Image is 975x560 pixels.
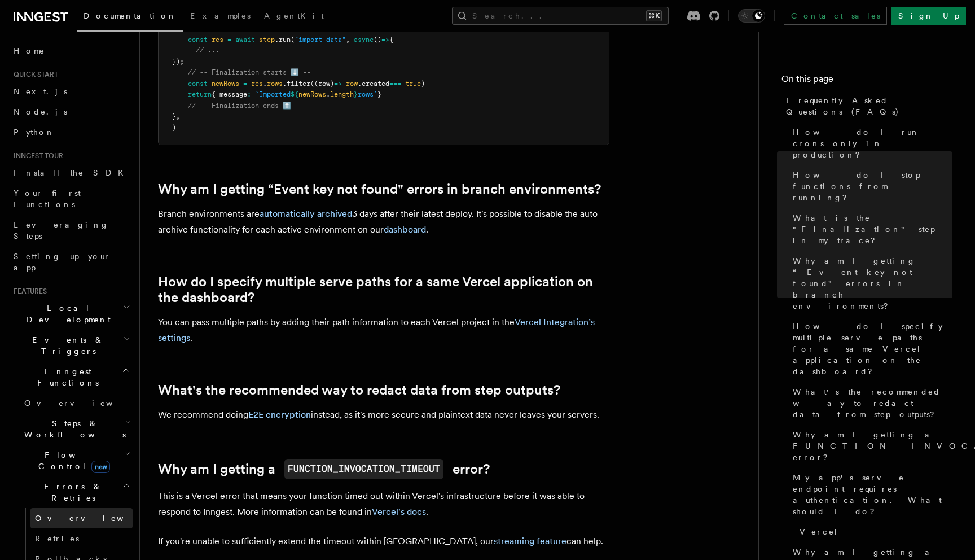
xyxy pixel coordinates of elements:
span: .created [358,80,389,88]
span: length [330,90,354,98]
span: "import-data" [295,36,346,43]
span: `Imported [255,90,291,98]
span: How do I stop functions from running? [793,169,952,203]
span: , [176,112,180,120]
span: Examples [190,11,251,20]
span: . [263,80,267,88]
span: => [381,36,389,43]
span: Vercel [800,526,838,537]
span: === [389,80,401,88]
span: AgentKit [264,11,324,20]
p: This is a Vercel error that means your function timed out within Vercel's infrastructure before i... [158,488,609,520]
span: // ... [196,46,219,54]
a: AgentKit [257,3,331,30]
span: new [91,461,110,473]
a: How do I run crons only in production? [788,122,952,165]
span: rows [267,80,283,88]
span: Leveraging Steps [14,220,109,240]
button: Flow Controlnew [20,445,133,476]
button: Events & Triggers [9,330,133,361]
span: step [259,36,275,43]
span: Inngest Functions [9,366,122,388]
span: newRows [298,90,326,98]
a: How do I specify multiple serve paths for a same Vercel application on the dashboard? [158,274,609,305]
span: Node.js [14,107,67,116]
span: : [247,90,251,98]
a: What's the recommended way to redact data from step outputs? [788,382,952,425]
a: E2E encryption [248,409,311,420]
span: Setting up your app [14,252,111,272]
span: Why am I getting “Event key not found" errors in branch environments? [793,255,952,312]
button: Local Development [9,298,133,330]
span: Python [14,128,55,137]
a: automatically archived [260,208,352,219]
span: Documentation [84,11,177,20]
a: Node.js [9,102,133,122]
span: How do I run crons only in production? [793,126,952,160]
span: res [212,36,223,43]
span: true [405,80,421,88]
button: Toggle dark mode [738,9,765,23]
a: Install the SDK [9,163,133,183]
span: ) [421,80,425,88]
span: Inngest tour [9,151,63,160]
a: Retries [30,528,133,549]
span: newRows [212,80,239,88]
span: , [346,36,350,43]
p: You can pass multiple paths by adding their path information to each Vercel project in the . [158,314,609,346]
span: ) [172,124,176,132]
a: Overview [20,393,133,413]
span: Flow Control [20,449,124,472]
span: => [334,80,342,88]
button: Search...⌘K [452,7,669,25]
span: What's the recommended way to redact data from step outputs? [793,386,952,420]
a: Next.js [9,81,133,102]
span: Quick start [9,70,58,79]
span: // -- Finalization ends ⬆️ -- [188,102,303,110]
a: What is the "Finalization" step in my trace? [788,208,952,251]
a: Why am I getting aFUNCTION_INVOCATION_TIMEOUTerror? [158,459,490,479]
span: Your first Functions [14,189,81,209]
span: Local Development [9,303,123,325]
span: = [243,80,247,88]
span: async [354,36,374,43]
span: const [188,36,208,43]
a: Home [9,41,133,61]
span: .run [275,36,291,43]
span: ((row) [310,80,334,88]
span: } [172,112,176,120]
span: = [227,36,231,43]
span: row [346,80,358,88]
span: Next.js [14,87,67,96]
a: streaming feature [494,536,566,546]
span: ( [291,36,295,43]
a: Sign Up [891,7,966,25]
button: Errors & Retries [20,476,133,508]
span: Overview [35,514,151,523]
span: const [188,80,208,88]
kbd: ⌘K [646,10,662,21]
button: Inngest Functions [9,361,133,393]
p: If you're unable to sufficiently extend the timeout within [GEOGRAPHIC_DATA], our can help. [158,533,609,549]
span: Errors & Retries [20,481,122,504]
span: Home [14,45,45,56]
span: .filter [283,80,310,88]
a: Frequently Asked Questions (FAQs) [781,90,952,122]
span: Overview [24,399,140,408]
span: return [188,90,212,98]
h4: On this page [781,72,952,90]
a: How do I specify multiple serve paths for a same Vercel application on the dashboard? [788,316,952,382]
a: Vercel's docs [372,506,426,517]
span: { message [212,90,247,98]
span: { [389,36,393,43]
a: Why am I getting a FUNCTION_INVOCATION_TIMEOUT error? [788,425,952,467]
span: rows` [358,90,377,98]
a: Contact sales [784,7,887,25]
span: res [251,80,263,88]
span: }); [172,58,184,65]
a: Examples [183,3,257,30]
span: Steps & Workflows [20,418,126,440]
span: Retries [35,534,79,543]
span: How do I specify multiple serve paths for a same Vercel application on the dashboard? [793,321,952,377]
span: My app's serve endpoint requires authentication. What should I do? [793,472,952,517]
